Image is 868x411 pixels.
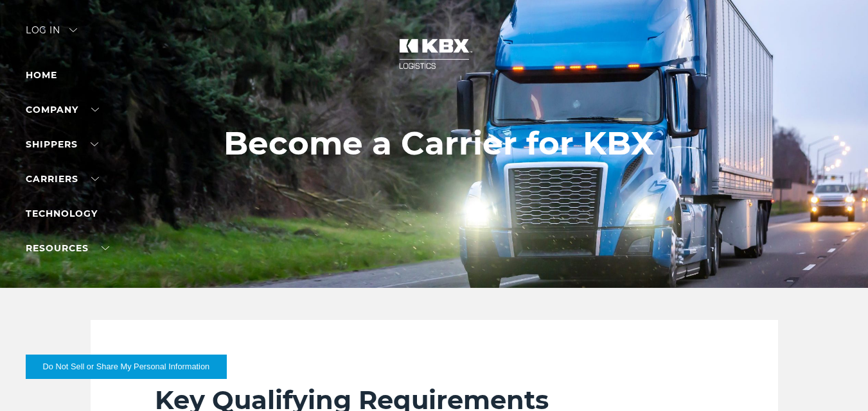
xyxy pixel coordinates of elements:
[386,26,483,82] img: kbx logo
[224,125,654,162] h1: Become a Carrier for KBX
[69,28,77,32] img: arrow
[26,173,99,185] a: Carriers
[26,355,227,379] button: Do Not Sell or Share My Personal Information
[26,208,98,219] a: Technology
[26,242,109,254] a: RESOURCES
[26,138,98,150] a: SHIPPERS
[26,69,57,81] a: Home
[26,26,77,44] div: Log in
[26,104,99,115] a: Company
